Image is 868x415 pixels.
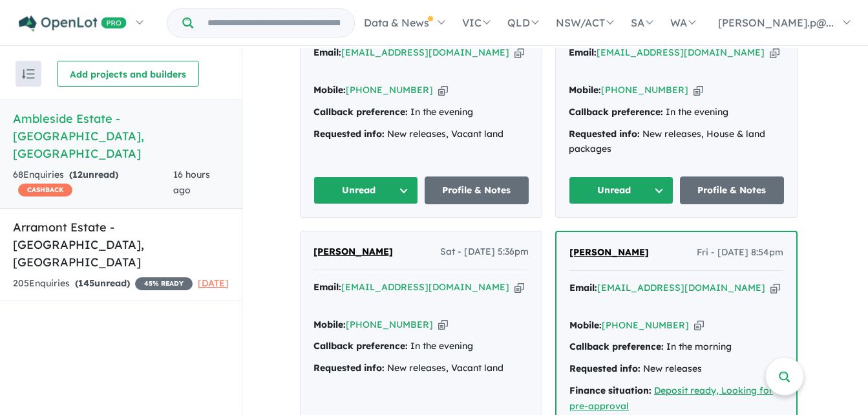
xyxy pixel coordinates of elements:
[313,47,341,58] strong: Email:
[313,84,346,96] strong: Mobile:
[72,169,83,180] span: 12
[438,318,448,332] button: Copy
[173,169,210,196] span: 16 hours ago
[313,340,408,352] strong: Callback preference:
[196,9,352,37] input: Try estate name, suburb, builder or developer
[313,361,529,376] div: New releases, Vacant land
[693,83,703,97] button: Copy
[313,176,418,204] button: Unread
[569,341,664,352] strong: Callback preference:
[57,61,199,87] button: Add projects and builders
[569,245,649,261] a: [PERSON_NAME]
[19,16,127,32] img: Openlot PRO Logo White
[569,282,597,293] strong: Email:
[313,246,393,257] span: [PERSON_NAME]
[602,319,689,331] a: [PHONE_NUMBER]
[135,277,193,290] span: 45 % READY
[569,385,651,396] strong: Finance situation:
[78,277,94,289] span: 145
[569,127,784,158] div: New releases, House & land packages
[13,218,229,271] h5: Arramont Estate - [GEOGRAPHIC_DATA] , [GEOGRAPHIC_DATA]
[13,167,173,198] div: 68 Enquir ies
[601,84,688,96] a: [PHONE_NUMBER]
[597,47,765,58] a: [EMAIL_ADDRESS][DOMAIN_NAME]
[569,84,601,96] strong: Mobile:
[597,282,765,293] a: [EMAIL_ADDRESS][DOMAIN_NAME]
[313,362,385,374] strong: Requested info:
[680,176,785,204] a: Profile & Notes
[313,105,529,120] div: In the evening
[313,319,346,330] strong: Mobile:
[514,46,524,59] button: Copy
[770,46,779,59] button: Copy
[694,319,704,332] button: Copy
[75,277,130,289] strong: ( unread)
[313,339,529,354] div: In the evening
[569,105,784,120] div: In the evening
[514,281,524,294] button: Copy
[313,128,385,140] strong: Requested info:
[569,385,773,412] a: Deposit ready, Looking for pre-approval
[341,281,509,293] a: [EMAIL_ADDRESS][DOMAIN_NAME]
[569,128,640,140] strong: Requested info:
[346,319,433,330] a: [PHONE_NUMBER]
[718,16,834,29] span: [PERSON_NAME].p@...
[697,245,783,261] span: Fri - [DATE] 8:54pm
[13,276,193,292] div: 205 Enquir ies
[313,106,408,118] strong: Callback preference:
[438,83,448,97] button: Copy
[440,244,529,260] span: Sat - [DATE] 5:36pm
[569,361,783,377] div: New releases
[22,69,35,79] img: sort.svg
[13,110,229,162] h5: Ambleside Estate - [GEOGRAPHIC_DATA] , [GEOGRAPHIC_DATA]
[569,319,602,331] strong: Mobile:
[313,127,529,142] div: New releases, Vacant land
[341,47,509,58] a: [EMAIL_ADDRESS][DOMAIN_NAME]
[69,169,118,180] strong: ( unread)
[569,339,783,355] div: In the morning
[770,281,780,295] button: Copy
[569,363,640,374] strong: Requested info:
[346,84,433,96] a: [PHONE_NUMBER]
[425,176,529,204] a: Profile & Notes
[313,281,341,293] strong: Email:
[569,106,663,118] strong: Callback preference:
[18,184,72,197] span: CASHBACK
[569,246,649,258] span: [PERSON_NAME]
[569,47,597,58] strong: Email:
[313,244,393,260] a: [PERSON_NAME]
[569,176,673,204] button: Unread
[198,277,229,289] span: [DATE]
